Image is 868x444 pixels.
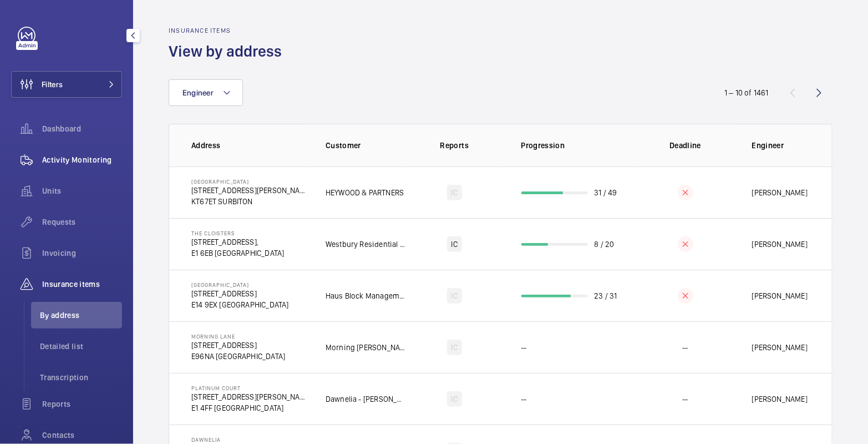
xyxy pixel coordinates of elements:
p: Address [191,140,308,151]
p: -- [682,393,688,405]
p: 8 / 20 [595,239,615,250]
p: Haus Block Management - [GEOGRAPHIC_DATA] [326,290,405,301]
p: E1 4FF [GEOGRAPHIC_DATA] [191,402,308,413]
span: Insurance items [42,279,122,290]
div: IC [447,236,462,252]
p: [PERSON_NAME] [752,187,808,198]
p: Westbury Residential - [PERSON_NAME] [326,239,405,250]
h2: Insurance items [169,27,288,34]
p: Customer [326,140,405,151]
p: [GEOGRAPHIC_DATA] [191,281,289,288]
p: [STREET_ADDRESS][PERSON_NAME] [191,185,308,196]
p: Morning Lane [191,333,285,340]
p: E1 6EB [GEOGRAPHIC_DATA] [191,248,284,259]
p: -- [682,342,688,353]
span: Units [42,185,122,196]
p: -- [521,393,527,405]
p: 31 / 49 [595,187,617,198]
span: Requests [42,216,122,228]
p: Engineer [752,140,810,151]
p: Dawnelia [191,436,295,443]
button: Filters [11,71,122,98]
span: Contacts [42,430,122,441]
h1: View by address [169,41,288,62]
span: Activity Monitoring [42,154,122,165]
p: Platinum Court [191,385,308,391]
p: Morning [PERSON_NAME] [326,342,405,353]
p: [STREET_ADDRESS] [191,340,285,351]
p: E14 9EX [GEOGRAPHIC_DATA] [191,299,289,310]
p: -- [521,342,527,353]
div: 1 – 10 of 1461 [724,87,769,98]
span: Detailed list [40,341,122,352]
span: Filters [42,79,63,90]
button: Engineer [169,79,243,106]
p: Progression [521,140,637,151]
p: Dawnelia - [PERSON_NAME] [326,393,405,405]
span: By address [40,310,122,321]
p: 23 / 31 [595,290,617,301]
p: Reports [413,140,495,151]
div: IC [447,391,462,407]
p: HEYWOOD & PARTNERS [326,187,404,198]
p: [STREET_ADDRESS][PERSON_NAME], [191,391,308,402]
p: [PERSON_NAME] [752,342,808,353]
p: KT67ET SURBITON [191,196,308,207]
span: Dashboard [42,123,122,134]
p: [GEOGRAPHIC_DATA] [191,178,308,185]
span: Transcription [40,372,122,383]
p: [PERSON_NAME] [752,239,808,250]
p: [STREET_ADDRESS], [191,236,284,248]
div: IC [447,340,462,355]
span: Reports [42,398,122,410]
span: Engineer [182,88,214,97]
span: Invoicing [42,248,122,259]
p: E96NA [GEOGRAPHIC_DATA] [191,351,285,362]
p: [PERSON_NAME] [752,290,808,301]
p: [PERSON_NAME] [752,393,808,405]
p: Deadline [644,140,727,151]
p: The Cloisters [191,230,284,236]
div: IC [447,288,462,304]
p: [STREET_ADDRESS] [191,288,289,299]
div: IC [447,185,462,200]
